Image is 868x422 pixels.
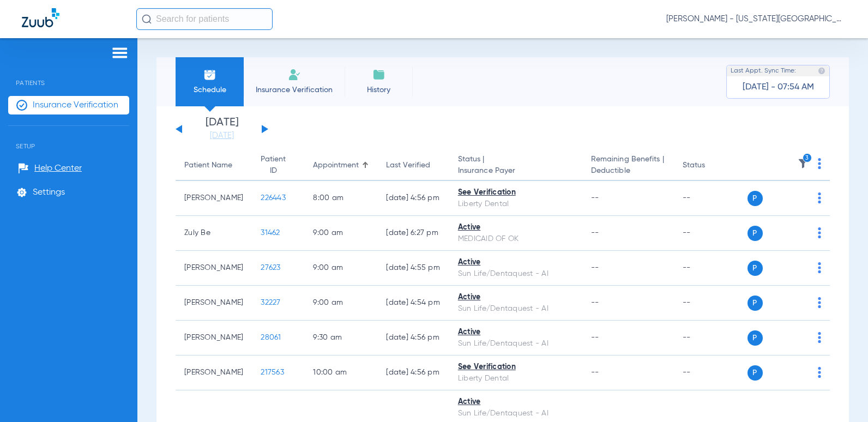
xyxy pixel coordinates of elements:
span: [DATE] - 07:54 AM [743,82,814,93]
span: P [748,226,763,241]
li: [DATE] [189,117,255,141]
div: Sun Life/Dentaquest - AI [458,303,574,315]
div: Patient Name [184,160,243,171]
span: -- [591,194,599,202]
td: [PERSON_NAME] [176,286,252,321]
td: -- [674,181,748,216]
img: group-dot-blue.svg [818,367,821,378]
div: Sun Life/Dentaquest - AI [458,338,574,349]
div: See Verification [458,187,574,198]
span: 27623 [261,264,280,272]
img: group-dot-blue.svg [818,332,821,343]
img: Zuub Logo [22,8,59,27]
span: 28061 [261,334,281,341]
img: group-dot-blue.svg [818,262,821,273]
span: Help Center [34,163,82,174]
img: group-dot-blue.svg [818,158,821,169]
span: Patients [8,63,129,87]
div: Liberty Dental [458,373,574,384]
td: 9:00 AM [304,216,377,251]
span: 32227 [261,299,280,306]
span: P [748,296,763,311]
td: 9:00 AM [304,286,377,321]
span: Insurance Payer [458,165,574,177]
td: [DATE] 4:55 PM [377,251,449,286]
span: P [748,191,763,206]
div: Active [458,257,574,268]
span: Settings [33,187,65,198]
span: P [748,261,763,276]
div: Sun Life/Dentaquest - AI [458,408,574,419]
span: 226443 [261,194,286,202]
iframe: Chat Widget [813,370,868,422]
td: [PERSON_NAME] [176,355,252,390]
span: -- [591,299,599,306]
div: Active [458,327,574,338]
span: -- [591,229,599,237]
img: Manual Insurance Verification [288,68,301,81]
span: Schedule [184,85,236,95]
td: -- [674,321,748,355]
div: Last Verified [386,160,441,171]
img: filter.svg [798,158,809,169]
td: -- [674,286,748,321]
span: -- [591,334,599,341]
span: [PERSON_NAME] - [US_STATE][GEOGRAPHIC_DATA] Dental - [GEOGRAPHIC_DATA] [666,14,846,25]
div: Patient ID [261,154,286,177]
img: Search Icon [142,14,152,24]
td: [DATE] 4:56 PM [377,355,449,390]
td: [DATE] 4:54 PM [377,286,449,321]
span: History [353,85,405,95]
a: [DATE] [189,130,255,141]
a: Help Center [18,163,82,174]
div: Active [458,292,574,303]
td: -- [674,251,748,286]
td: 10:00 AM [304,355,377,390]
td: 8:00 AM [304,181,377,216]
div: Sun Life/Dentaquest - AI [458,268,574,280]
div: Patient Name [184,160,232,171]
td: [PERSON_NAME] [176,181,252,216]
th: Status [674,150,748,181]
div: Active [458,222,574,233]
td: 9:00 AM [304,251,377,286]
div: See Verification [458,361,574,373]
div: Patient ID [261,154,296,177]
td: [PERSON_NAME] [176,321,252,355]
img: group-dot-blue.svg [818,192,821,203]
td: -- [674,216,748,251]
td: [DATE] 4:56 PM [377,181,449,216]
span: Setup [8,126,129,150]
span: Insurance Verification [252,85,336,95]
span: Insurance Verification [33,100,118,111]
span: -- [591,369,599,376]
img: group-dot-blue.svg [818,227,821,238]
td: [DATE] 6:27 PM [377,216,449,251]
div: Appointment [313,160,359,171]
div: Active [458,396,574,408]
span: 31462 [261,229,280,237]
span: P [748,330,763,346]
td: -- [674,355,748,390]
input: Search for patients [136,8,273,30]
th: Remaining Benefits | [582,150,674,181]
img: hamburger-icon [111,46,129,59]
td: [DATE] 4:56 PM [377,321,449,355]
td: Zuly Be [176,216,252,251]
img: last sync help info [818,67,825,75]
th: Status | [449,150,582,181]
td: [PERSON_NAME] [176,251,252,286]
span: Last Appt. Sync Time: [731,65,796,76]
i: 3 [803,153,812,163]
img: History [372,68,385,81]
div: Liberty Dental [458,198,574,210]
span: 217563 [261,369,284,376]
img: group-dot-blue.svg [818,297,821,308]
span: P [748,365,763,381]
span: Deductible [591,165,665,177]
td: 9:30 AM [304,321,377,355]
img: Schedule [203,68,216,81]
span: -- [591,264,599,272]
div: Appointment [313,160,369,171]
